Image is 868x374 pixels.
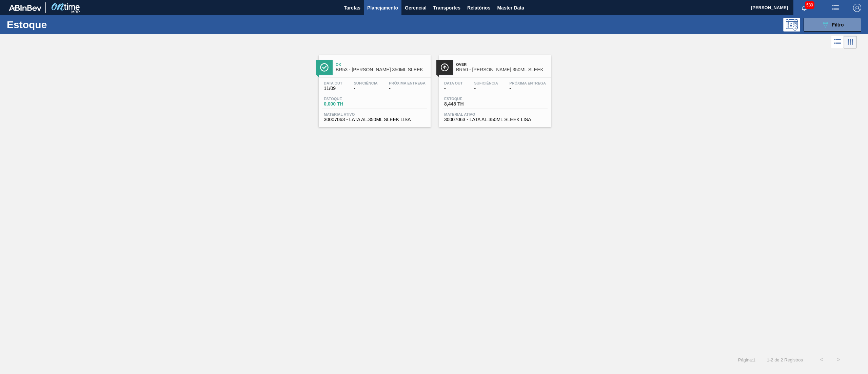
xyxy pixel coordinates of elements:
[324,117,426,122] span: 30007063 - LATA AL.350ML SLEEK LISA
[766,357,803,362] span: 1 - 2 de 2 Registros
[433,4,460,12] span: Transportes
[467,4,490,12] span: Relatórios
[389,86,426,91] span: -
[509,81,546,85] span: Próxima Entrega
[509,86,546,91] span: -
[738,357,755,362] span: Página : 1
[805,1,814,9] span: 580
[832,22,844,27] span: Filtro
[389,81,426,85] span: Próxima Entrega
[314,50,434,127] a: ÍconeOkBR53 - [PERSON_NAME] 350ML SLEEKData out11/09Suficiência-Próxima Entrega-Estoque0,000 THMa...
[813,351,830,368] button: <
[324,97,371,101] span: Estoque
[830,351,847,368] button: >
[440,63,449,72] img: Ícone
[336,67,427,72] span: BR53 - LATA LISA 350ML SLEEK
[320,63,329,72] img: Ícone
[367,4,398,12] span: Planejamento
[444,86,463,91] span: -
[474,81,498,85] span: Suficiência
[444,101,492,107] span: 8,448 TH
[497,4,524,12] span: Master Data
[405,4,427,12] span: Gerencial
[434,50,554,127] a: ÍconeOverBR50 - [PERSON_NAME] 350ML SLEEKData out-Suficiência-Próxima Entrega-Estoque8,448 THMate...
[831,4,840,12] img: userActions
[354,81,377,85] span: Suficiência
[444,81,463,85] span: Data out
[324,81,342,85] span: Data out
[9,5,41,11] img: TNhmsLtSVTkK8tSr43FrP2fwEKptu5GPRR3wAAAABJRU5ErkJggg==
[324,86,342,91] span: 11/09
[793,3,815,13] button: Notificações
[344,4,360,12] span: Tarefas
[7,21,112,29] h1: Estoque
[844,36,857,49] div: Visão em Cards
[853,4,861,12] img: Logout
[444,117,546,122] span: 30007063 - LATA AL.350ML SLEEK LISA
[444,112,546,116] span: Material ativo
[804,18,861,32] button: Filtro
[456,62,548,67] span: Over
[324,101,371,107] span: 0,000 TH
[444,97,492,101] span: Estoque
[456,67,548,72] span: BR50 - LATA LISA 350ML SLEEK
[324,112,426,116] span: Material ativo
[831,36,844,49] div: Visão em Lista
[474,86,498,91] span: -
[354,86,377,91] span: -
[336,62,427,67] span: Ok
[783,18,800,32] div: Pogramando: nenhum usuário selecionado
